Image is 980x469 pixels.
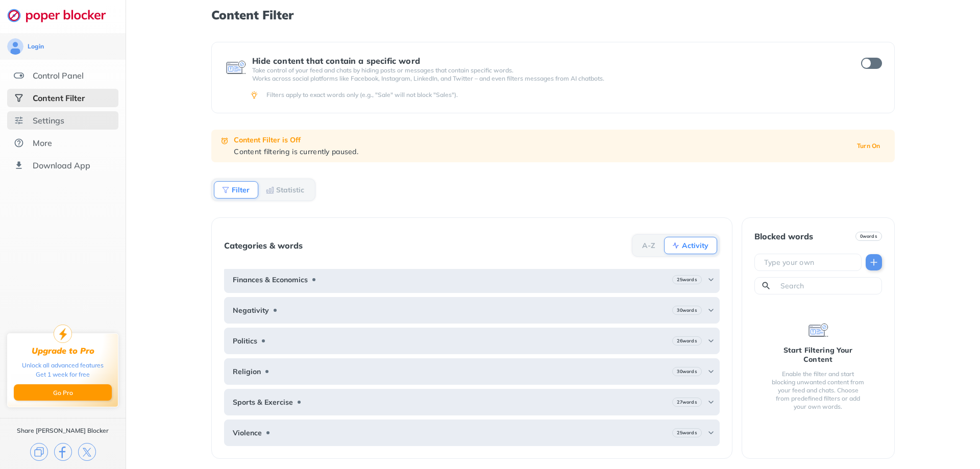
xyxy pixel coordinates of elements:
[771,370,866,411] div: Enable the filter and start blocking unwanted content from your feed and chats. Choose from prede...
[33,115,64,126] div: Settings
[232,187,250,193] b: Filter
[54,443,72,461] img: facebook.svg
[266,91,880,99] div: Filters apply to exact words only (e.g., "Sale" will not block "Sales").
[682,242,708,249] b: Activity
[857,142,880,150] b: Turn On
[252,56,842,65] div: Hide content that contain a specific word
[28,42,44,51] div: Login
[14,115,24,126] img: settings.svg
[17,427,109,435] div: Share [PERSON_NAME] Blocker
[233,398,293,406] b: Sports & Exercise
[672,241,680,250] img: Activity
[36,370,90,379] div: Get 1 week for free
[754,232,813,241] div: Blocked words
[276,187,304,193] b: Statistic
[763,257,857,267] input: Type your own
[233,367,261,376] b: Religion
[211,8,894,21] h1: Content Filter
[224,241,303,250] div: Categories & words
[677,368,697,375] b: 30 words
[233,276,308,284] b: Finances & Economics
[642,242,655,249] b: A-Z
[14,138,24,148] img: about.svg
[222,186,230,194] img: Filter
[252,66,842,75] p: Take control of your feed and chats by hiding posts or messages that contain specific words.
[54,325,72,343] img: upgrade-to-pro.svg
[677,399,697,406] b: 27 words
[677,337,697,344] b: 26 words
[252,75,842,83] p: Works across social platforms like Facebook, Instagram, LinkedIn, and Twitter – and even filters ...
[14,160,24,170] img: download-app.svg
[7,8,117,22] img: logo-webpage.svg
[22,361,104,370] div: Unlock all advanced features
[32,346,94,356] div: Upgrade to Pro
[779,281,877,291] input: Search
[234,135,301,144] b: Content Filter is Off
[677,276,697,283] b: 25 words
[233,337,257,345] b: Politics
[30,443,48,461] img: copy.svg
[234,147,845,156] div: Content filtering is currently paused.
[14,93,24,103] img: social-selected.svg
[677,429,697,436] b: 25 words
[860,233,877,240] b: 0 words
[7,38,23,55] img: avatar.svg
[771,345,866,364] div: Start Filtering Your Content
[677,307,697,314] b: 30 words
[266,186,274,194] img: Statistic
[33,93,85,103] div: Content Filter
[78,443,96,461] img: x.svg
[233,306,269,314] b: Negativity
[33,160,90,170] div: Download App
[33,70,84,81] div: Control Panel
[14,70,24,81] img: features.svg
[14,384,112,401] button: Go Pro
[233,429,262,437] b: Violence
[33,138,52,148] div: More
